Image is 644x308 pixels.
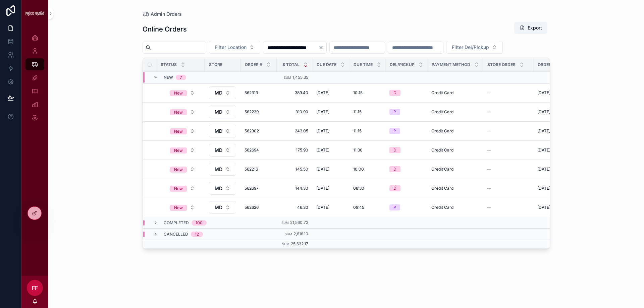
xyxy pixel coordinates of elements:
[209,144,236,157] button: Select Button
[537,147,580,153] a: [DATE] 4:53 pm
[209,143,236,157] a: Select Button
[165,106,200,118] button: Select Button
[164,144,201,157] a: Select Button
[431,109,479,115] a: Credit Card
[209,106,236,118] button: Select Button
[174,128,183,134] div: New
[165,182,200,194] button: Select Button
[164,201,201,214] a: Select Button
[431,167,479,172] a: Credit Card
[164,125,201,137] a: Select Button
[389,147,423,153] a: D
[431,205,453,210] span: Credit Card
[164,86,201,99] a: Select Button
[431,128,479,134] a: Credit Card
[215,109,222,115] span: MD
[316,205,329,210] span: [DATE]
[316,90,345,96] a: [DATE]
[431,128,453,134] span: Credit Card
[353,205,364,210] span: 09:45
[353,147,381,153] a: 11:30
[293,231,308,236] span: 2,616.10
[537,90,580,96] a: [DATE] 1:00 pm
[285,232,292,236] small: Sum
[215,44,247,51] span: Filter Location
[537,186,580,191] a: [DATE] 5:23 pm
[164,163,201,176] a: Select Button
[215,166,222,173] span: MD
[446,41,503,54] button: Select Button
[282,242,289,246] small: Sum
[209,105,236,119] a: Select Button
[209,62,222,67] span: Store
[245,167,273,172] a: 562216
[245,147,273,153] span: 562694
[393,147,396,153] div: D
[174,90,183,96] div: New
[174,186,183,192] div: New
[245,186,273,191] span: 562697
[316,205,345,210] a: [DATE]
[25,11,44,16] img: App logo
[354,62,373,67] span: Due Time
[431,167,453,172] span: Credit Card
[316,167,345,172] a: [DATE]
[281,205,308,210] a: 46.30
[281,186,308,191] a: 144.30
[537,109,580,115] a: [DATE] 3:54 pm
[165,125,200,137] button: Select Button
[245,90,273,96] a: 562313
[209,182,236,195] a: Select Button
[316,147,329,153] span: [DATE]
[143,11,182,17] a: Admin Orders
[281,147,308,153] span: 175.90
[165,87,200,99] button: Select Button
[487,167,491,172] span: --
[487,205,491,210] span: --
[353,205,381,210] a: 09:45
[164,75,173,80] span: New
[291,241,308,246] span: 25,632.17
[487,90,529,96] a: --
[284,76,291,79] small: Sum
[353,109,362,115] span: 11:15
[389,185,423,191] a: D
[215,128,222,134] span: MD
[353,186,364,191] span: 08:30
[537,167,580,172] a: [DATE] 2:09 pm
[487,167,529,172] a: --
[353,90,363,96] span: 10:15
[389,166,423,172] a: D
[487,205,529,210] a: --
[164,232,188,237] span: Cancelled
[215,147,222,153] span: MD
[353,128,381,134] a: 11:15
[487,109,491,115] span: --
[281,221,289,225] small: Sum
[195,232,199,237] div: 12
[215,204,222,211] span: MD
[431,147,453,153] span: Credit Card
[281,109,308,115] a: 310.90
[431,205,479,210] a: Credit Card
[537,205,568,210] span: [DATE] 11:33 am
[431,109,453,115] span: Credit Card
[487,147,491,153] span: --
[318,45,326,50] button: Clear
[245,128,273,134] a: 562302
[281,167,308,172] a: 145.50
[431,90,453,96] span: Credit Card
[537,147,567,153] span: [DATE] 4:53 pm
[317,62,336,67] span: Due Date
[281,128,308,134] span: 243.05
[209,163,236,176] button: Select Button
[316,186,329,191] span: [DATE]
[209,41,260,54] button: Select Button
[452,44,489,51] span: Filter Del/Pickup
[353,167,381,172] a: 10:00
[537,90,567,96] span: [DATE] 1:00 pm
[316,186,345,191] a: [DATE]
